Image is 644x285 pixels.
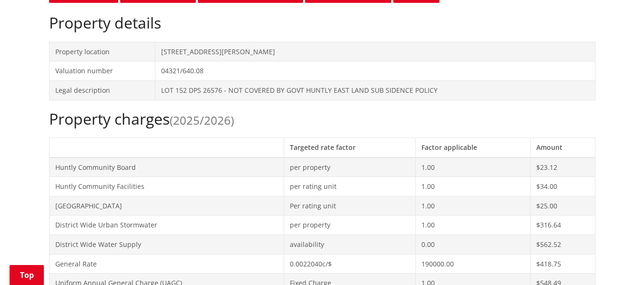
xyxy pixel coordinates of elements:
[49,14,595,32] h2: Property details
[600,245,634,279] iframe: Messenger Launcher
[416,157,531,177] td: 1.00
[49,80,155,100] td: Legal description
[10,265,44,285] a: Top
[416,138,531,157] th: Factor applicable
[530,196,595,216] td: $25.00
[170,112,234,128] span: (2025/2026)
[155,42,595,61] td: [STREET_ADDRESS][PERSON_NAME]
[49,177,284,197] td: Huntly Community Facilities
[284,196,416,216] td: Per rating unit
[416,196,531,216] td: 1.00
[49,42,155,61] td: Property location
[530,177,595,197] td: $34.00
[155,80,595,100] td: LOT 152 DPS 26576 - NOT COVERED BY GOVT HUNTLY EAST LAND SUB SIDENCE POLICY
[49,196,284,216] td: [GEOGRAPHIC_DATA]
[49,216,284,235] td: District Wide Urban Stormwater
[49,254,284,274] td: General Rate
[530,235,595,254] td: $562.52
[155,61,595,81] td: 04321/640.08
[530,254,595,274] td: $418.75
[530,138,595,157] th: Amount
[416,216,531,235] td: 1.00
[49,61,155,81] td: Valuation number
[530,157,595,177] td: $23.12
[284,235,416,254] td: availability
[530,216,595,235] td: $316.64
[49,157,284,177] td: Huntly Community Board
[284,177,416,197] td: per rating unit
[416,235,531,254] td: 0.00
[416,177,531,197] td: 1.00
[284,138,416,157] th: Targeted rate factor
[284,216,416,235] td: per property
[416,254,531,274] td: 190000.00
[49,235,284,254] td: District Wide Water Supply
[49,110,595,128] h2: Property charges
[284,157,416,177] td: per property
[284,254,416,274] td: 0.0022040c/$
